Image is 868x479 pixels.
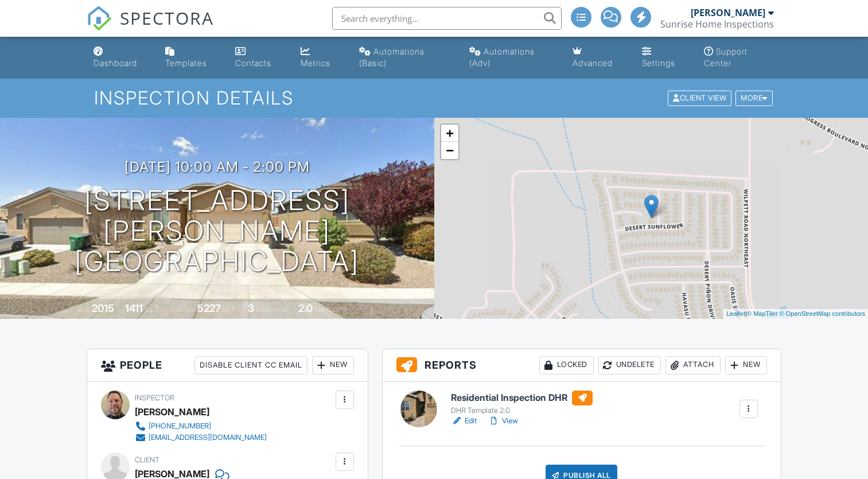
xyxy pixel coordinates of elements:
[125,302,143,314] div: 1411
[223,305,237,314] span: sq.ft.
[235,58,271,68] div: Contacts
[135,393,174,402] span: Inspector
[332,7,562,30] input: Search everything...
[87,349,367,382] h3: People
[451,391,593,405] h6: Residential Inspection DHR
[469,47,535,68] div: Automations (Adv)
[660,18,774,30] div: Sunrise Home Inspections
[231,41,287,74] a: Contacts
[598,356,661,374] div: Undelete
[145,305,161,314] span: sq. ft.
[135,455,159,464] span: Client
[780,310,865,317] a: © OpenStreetMap contributors
[135,403,209,420] div: [PERSON_NAME]
[89,41,151,74] a: Dashboard
[298,302,313,314] div: 2.0
[667,93,734,102] a: Client View
[451,406,593,415] div: DHR Template 2.0
[256,305,287,314] span: bedrooms
[301,58,330,68] div: Metrics
[642,58,675,68] div: Settings
[725,356,767,374] div: New
[441,142,458,159] a: Zoom out
[87,16,214,40] a: SPECTORA
[248,302,254,314] div: 3
[135,432,267,443] a: [EMAIL_ADDRESS][DOMAIN_NAME]
[359,47,425,68] div: Automations (Basic)
[747,310,778,317] a: © MapTiler
[312,356,354,374] div: New
[124,159,310,175] h3: [DATE] 10:00 am - 2:00 pm
[197,302,221,314] div: 5227
[355,41,455,74] a: Automations (Basic)
[194,356,308,374] div: Disable Client CC Email
[149,433,267,442] div: [EMAIL_ADDRESS][DOMAIN_NAME]
[691,7,765,18] div: [PERSON_NAME]
[296,41,345,74] a: Metrics
[92,302,114,314] div: 2015
[465,41,559,74] a: Automations (Advanced)
[637,41,690,74] a: Settings
[668,91,731,106] div: Client View
[704,47,748,68] div: Support Center
[726,310,745,317] a: Leaflet
[135,420,267,432] a: [PHONE_NUMBER]
[87,6,112,31] img: The Best Home Inspection Software - Spectora
[120,6,214,30] span: SPECTORA
[539,356,594,374] div: Locked
[699,41,779,74] a: Support Center
[568,41,628,74] a: Advanced
[149,422,211,431] div: [PHONE_NUMBER]
[488,415,518,427] a: View
[451,391,593,416] a: Residential Inspection DHR DHR Template 2.0
[735,91,773,106] div: More
[723,309,868,319] div: |
[665,356,721,374] div: Attach
[172,305,196,314] span: Lot Size
[451,415,477,427] a: Edit
[441,125,458,142] a: Zoom in
[314,305,347,314] span: bathrooms
[94,88,774,108] h1: Inspection Details
[383,349,781,382] h3: Reports
[94,58,137,68] div: Dashboard
[77,305,90,314] span: Built
[573,58,613,68] div: Advanced
[165,58,207,68] div: Templates
[161,41,221,74] a: Templates
[18,186,416,276] h1: [STREET_ADDRESS][PERSON_NAME] [GEOGRAPHIC_DATA]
